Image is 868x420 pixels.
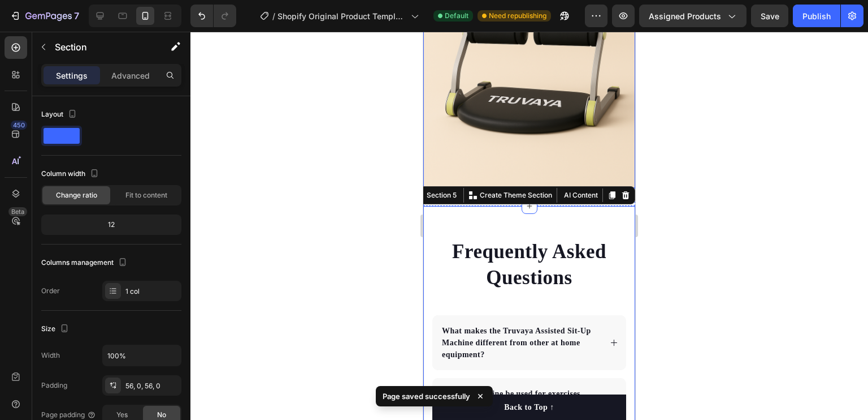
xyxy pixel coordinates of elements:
[41,286,60,296] div: Order
[8,207,27,216] div: Beta
[125,381,179,391] div: 56, 0, 56, 0
[157,410,166,420] span: No
[272,10,275,22] span: /
[423,32,635,420] iframe: Design area
[41,166,101,182] div: Column width
[56,70,88,82] p: Settings
[445,11,468,21] span: Default
[383,391,470,402] p: Page saved successfully
[639,5,747,27] button: Assigned Products
[41,107,79,122] div: Layout
[277,10,406,22] span: Shopify Original Product Template
[125,190,167,200] span: Fit to content
[802,10,831,22] div: Publish
[55,40,147,54] p: Section
[649,10,721,22] span: Assigned Products
[56,190,97,200] span: Change ratio
[489,11,546,21] span: Need republishing
[44,217,179,233] div: 12
[103,345,181,366] input: Auto
[41,410,96,420] div: Page padding
[41,380,67,391] div: Padding
[5,5,84,27] button: 7
[125,286,179,297] div: 1 col
[111,70,150,82] p: Advanced
[74,9,79,23] p: 7
[41,322,71,337] div: Size
[41,255,129,271] div: Columns management
[11,121,27,130] div: 450
[761,11,779,21] span: Save
[116,410,128,420] span: Yes
[190,5,236,27] div: Undo/Redo
[751,5,788,27] button: Save
[793,5,840,27] button: Publish
[41,350,60,361] div: Width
